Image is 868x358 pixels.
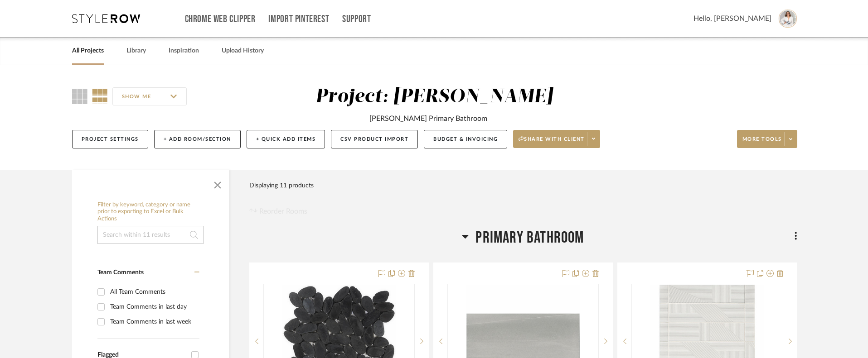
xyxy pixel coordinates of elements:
[519,136,585,149] span: Share with client
[693,13,771,24] span: Hello, [PERSON_NAME]
[185,15,256,23] a: Chrome Web Clipper
[249,206,308,217] button: Reorder Rooms
[97,201,204,223] h6: Filter by keyword, category or name prior to exporting to Excel or Bulk Actions
[331,130,418,148] button: CSV Product Import
[110,285,197,299] div: All Team Comments
[247,130,325,148] button: + Quick Add Items
[513,130,600,148] button: Share with client
[249,177,314,195] div: Displaying 11 products
[110,315,197,329] div: Team Comments in last week
[424,130,507,148] button: Budget & Invoicing
[222,45,264,57] a: Upload History
[342,15,371,23] a: Support
[169,45,199,57] a: Inspiration
[126,45,146,57] a: Library
[97,226,204,244] input: Search within 11 results
[369,113,487,124] div: [PERSON_NAME] Primary Bathroom
[97,269,144,276] span: Team Comments
[778,9,797,28] img: avatar
[268,15,329,23] a: Import Pinterest
[154,130,241,148] button: + Add Room/Section
[315,87,553,106] div: Project: [PERSON_NAME]
[259,206,307,217] span: Reorder Rooms
[110,300,197,314] div: Team Comments in last day
[475,228,584,248] span: Primary Bathroom
[742,136,782,149] span: More tools
[72,45,104,57] a: All Projects
[209,174,227,192] button: Close
[72,130,148,148] button: Project Settings
[737,130,797,148] button: More tools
